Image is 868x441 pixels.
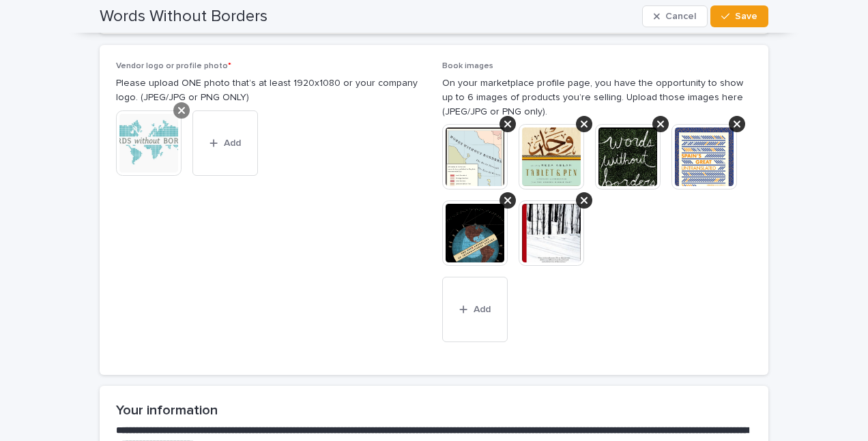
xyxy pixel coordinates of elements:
[642,5,708,27] button: Cancel
[442,76,752,119] p: On your marketplace profile page, you have the opportunity to show up to 6 images of products you...
[116,402,752,419] h2: Your information
[442,277,508,342] button: Add
[192,110,258,176] button: Add
[116,62,231,70] span: Vendor logo or profile photo
[100,7,267,27] h2: Words Without Borders
[710,5,768,27] button: Save
[474,305,491,314] span: Add
[665,12,696,21] span: Cancel
[224,138,241,148] span: Add
[116,76,426,105] p: Please upload ONE photo that’s at least 1920x1080 or your company logo. (JPEG/JPG or PNG ONLY)
[442,62,493,70] span: Book images
[735,12,757,21] span: Save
